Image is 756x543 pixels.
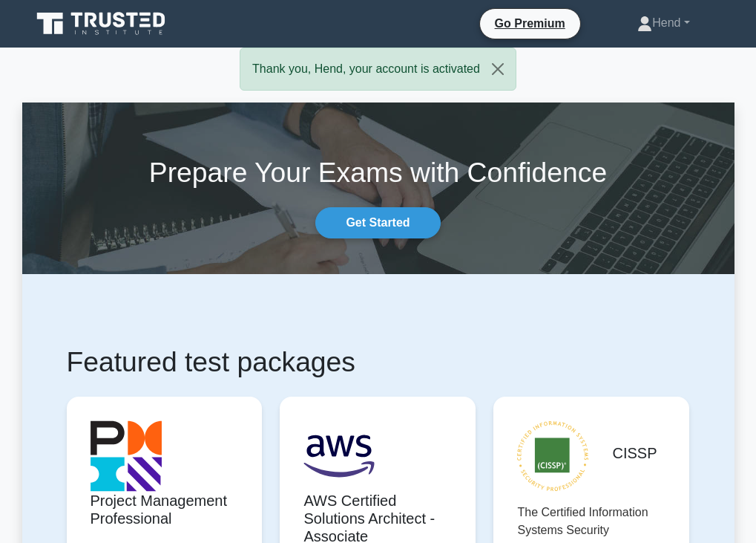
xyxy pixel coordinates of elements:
div: Thank you, Hend, your account is activated [240,48,516,91]
h1: Prepare Your Exams with Confidence [22,156,734,189]
a: Get Started [315,207,440,238]
button: Close [480,48,516,90]
h1: Featured test packages [67,345,690,379]
a: Hend [602,8,725,38]
a: Go Premium [486,14,574,33]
